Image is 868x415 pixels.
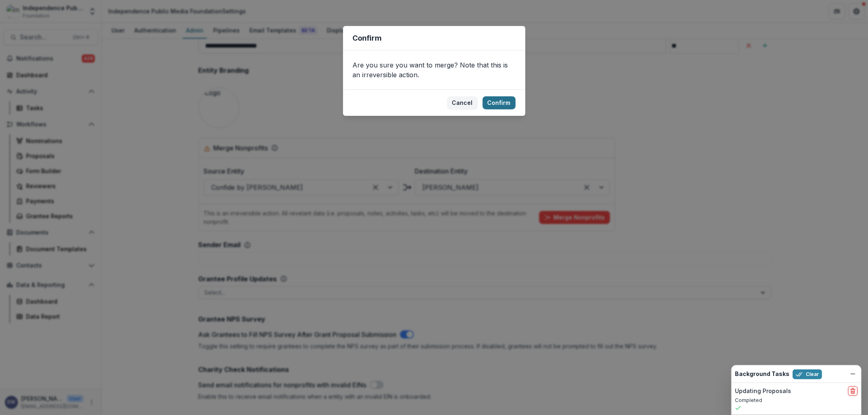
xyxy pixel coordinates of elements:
button: delete [848,386,858,396]
button: Dismiss [848,369,858,379]
button: Cancel [447,96,478,109]
button: Confirm [483,96,516,109]
p: Completed [735,397,858,404]
h2: Updating Proposals [735,388,791,395]
button: Clear [793,369,822,379]
h2: Background Tasks [735,371,789,378]
header: Confirm [343,26,525,50]
div: Are you sure you want to merge? Note that this is an irreversible action. [343,50,525,89]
